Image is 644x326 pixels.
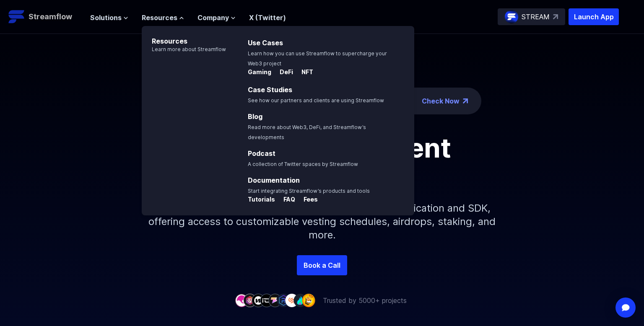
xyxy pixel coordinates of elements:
p: FAQ [277,195,295,204]
div: Open Intercom Messenger [615,298,636,318]
span: Read more about Web3, DeFi, and Streamflow’s developments [248,124,366,140]
p: DeFi [273,68,293,76]
span: Company [197,13,229,23]
span: Resources [142,13,177,23]
p: Gaming [248,68,271,76]
img: Streamflow Logo [8,8,25,25]
p: NFT [295,68,313,76]
a: Streamflow [8,8,82,25]
img: company-1 [235,294,248,307]
img: company-8 [293,294,307,307]
button: Launch App [569,8,619,25]
a: FAQ [277,196,297,204]
img: company-6 [277,294,290,307]
p: Resources [142,26,226,46]
a: Gaming [248,69,273,77]
img: top-right-arrow.svg [553,14,558,19]
span: Solutions [90,13,122,23]
p: Trusted by 5000+ projects [323,295,407,305]
img: streamflow-logo-circle.png [505,10,518,23]
a: Blog [248,112,262,121]
img: company-9 [302,294,315,307]
img: company-4 [260,294,273,307]
a: Case Studies [248,85,292,94]
p: Fees [297,195,318,204]
span: A collection of Twitter spaces by Streamflow [248,161,358,167]
img: company-7 [285,294,299,307]
p: STREAM [522,12,550,22]
button: Solutions [90,13,128,23]
button: Resources [142,13,184,23]
a: Podcast [248,149,275,158]
a: Check Now [422,96,460,106]
p: Simplify your token distribution with Streamflow's Application and SDK, offering access to custom... [142,188,502,255]
a: Book a Call [297,255,347,275]
img: top-right-arrow.png [463,98,468,103]
a: X (Twitter) [249,13,286,22]
a: Fees [297,196,318,204]
span: See how our partners and clients are using Streamflow [248,97,384,103]
img: company-2 [243,294,257,307]
p: Learn more about Streamflow [142,46,226,53]
a: STREAM [498,8,565,25]
button: Company [197,13,236,23]
img: company-3 [252,294,265,307]
span: Start integrating Streamflow’s products and tools [248,188,370,194]
p: Streamflow [29,11,72,23]
a: NFT [295,69,313,77]
h1: Token management infrastructure [133,135,511,188]
a: Tutorials [248,196,277,204]
img: company-5 [268,294,282,307]
p: Tutorials [248,195,275,204]
span: Learn how you can use Streamflow to supercharge your Web3 project [248,50,387,67]
a: DeFi [273,69,295,77]
a: Documentation [248,176,300,184]
a: Use Cases [248,39,283,47]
